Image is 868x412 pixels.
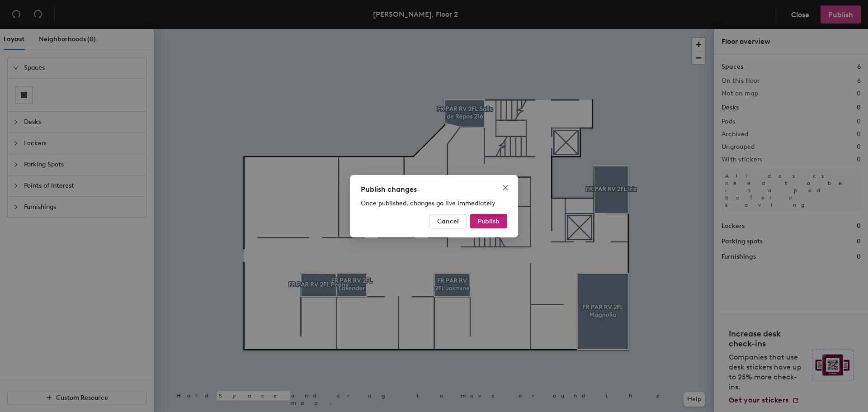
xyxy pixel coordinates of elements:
[361,184,507,195] div: Publish changes
[502,184,509,191] span: close
[478,217,500,225] span: Publish
[429,214,467,228] button: Cancel
[470,214,507,228] button: Publish
[498,184,513,191] span: Close
[498,180,513,195] button: Close
[437,217,459,225] span: Cancel
[361,199,495,207] span: Once published, changes go live immediately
